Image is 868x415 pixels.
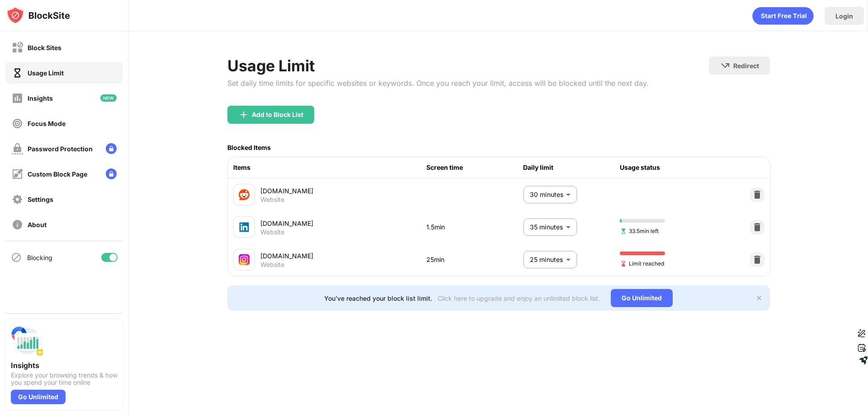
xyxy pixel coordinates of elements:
[260,261,284,269] div: Website
[620,260,627,267] img: hourglass-end.svg
[620,228,627,235] img: hourglass-set.svg
[28,44,61,51] div: Block Sites
[11,361,118,370] div: Insights
[12,118,23,129] img: focus-off.svg
[733,62,759,70] div: Redirect
[252,111,303,118] div: Add to Block List
[426,163,523,173] div: Screen time
[28,120,66,127] div: Focus Mode
[227,79,649,88] div: Set daily time limits for specific websites or keywords. Once you reach your limit, access will b...
[530,222,562,232] p: 35 minutes
[28,221,47,228] div: About
[6,6,70,24] img: logo-blocksite.svg
[260,186,427,196] div: [DOMAIN_NAME]
[12,67,23,79] img: time-usage-on.svg
[523,163,620,173] div: Daily limit
[12,42,23,53] img: block-off.svg
[106,168,117,179] img: lock-menu.svg
[835,12,853,20] div: Login
[100,94,117,102] img: new-icon.svg
[530,190,562,200] p: 30 minutes
[12,194,23,205] img: settings-off.svg
[28,196,53,203] div: Settings
[620,227,659,235] span: 33.5min left
[260,219,427,228] div: [DOMAIN_NAME]
[28,170,87,178] div: Custom Block Page
[227,56,649,75] div: Usage Limit
[239,189,250,200] img: favicons
[755,294,763,302] img: x-button.svg
[620,163,717,173] div: Usage status
[227,144,271,151] div: Blocked Items
[239,254,250,265] img: favicons
[106,143,117,154] img: lock-menu.svg
[28,145,93,153] div: Password Protection
[27,254,52,261] div: Blocking
[11,252,22,263] img: blocking-icon.svg
[12,143,23,154] img: password-protection-off.svg
[11,390,66,404] div: Go Unlimited
[239,222,250,233] img: favicons
[438,294,600,302] div: Click here to upgrade and enjoy an unlimited block list.
[260,251,427,261] div: [DOMAIN_NAME]
[324,294,432,302] div: You’ve reached your block list limit.
[620,259,664,268] span: Limit reached
[260,196,284,204] div: Website
[260,228,284,236] div: Website
[12,168,23,180] img: customize-block-page-off.svg
[11,325,43,357] img: push-insights.svg
[426,222,523,232] div: 1.5min
[12,93,23,104] img: insights-off.svg
[530,255,562,265] p: 25 minutes
[233,163,427,173] div: Items
[611,289,673,307] div: Go Unlimited
[28,69,64,77] div: Usage Limit
[426,255,523,265] div: 25min
[28,94,53,102] div: Insights
[752,7,814,25] div: animation
[11,372,118,386] div: Explore your browsing trends & how you spend your time online
[12,219,23,230] img: about-off.svg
